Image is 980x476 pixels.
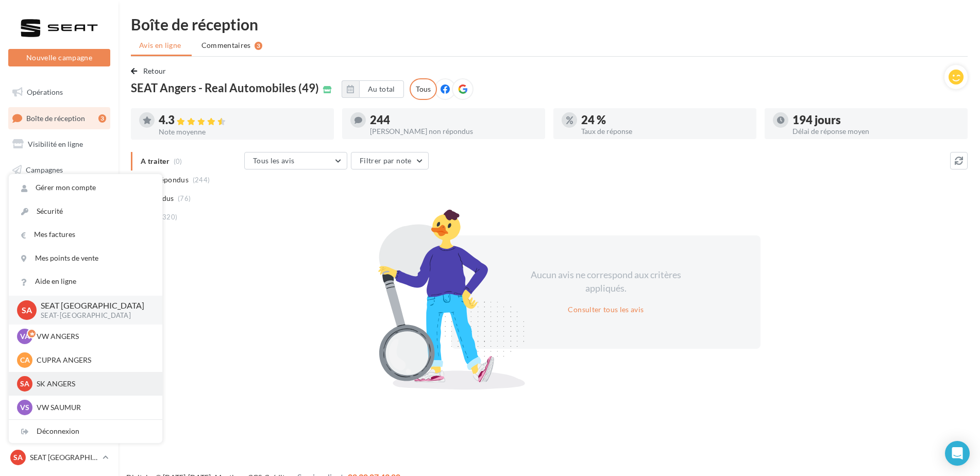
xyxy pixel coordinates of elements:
p: CUPRA ANGERS [37,355,150,365]
a: PLV et print personnalisable [6,262,112,292]
div: 4.3 [159,114,326,126]
a: Contacts [6,185,112,207]
span: Boîte de réception [26,113,85,122]
div: Tous [410,78,437,100]
a: SA SEAT [GEOGRAPHIC_DATA] [8,448,110,467]
span: (76) [178,194,191,202]
div: Open Intercom Messenger [945,441,970,466]
p: VW SAUMUR [37,402,150,413]
button: Au total [342,80,404,98]
button: Nouvelle campagne [8,49,110,66]
button: Retour [131,65,171,77]
div: Taux de réponse [581,128,748,135]
span: SA [20,379,29,389]
a: Gérer mon compte [9,176,162,199]
div: 3 [98,114,106,123]
span: SEAT Angers - Real Automobiles (49) [131,82,319,94]
span: CA [20,355,30,365]
a: Mes factures [9,223,162,246]
span: (244) [193,176,210,184]
button: Tous les avis [244,152,347,169]
a: Opérations [6,81,112,103]
span: Opérations [27,88,63,96]
a: Médiathèque [6,210,112,232]
a: Aide en ligne [9,270,162,293]
div: Note moyenne [159,128,326,135]
a: Campagnes DataOnDemand [6,296,112,326]
div: 244 [370,114,537,126]
div: Aucun avis ne correspond aux critères appliqués. [517,268,695,295]
a: Sécurité [9,200,162,223]
a: Visibilité en ligne [6,133,112,155]
button: Consulter tous les avis [564,303,648,316]
a: Campagnes [6,159,112,181]
span: Commentaires [201,40,251,50]
span: Tous les avis [253,156,295,165]
a: Mes points de vente [9,247,162,270]
div: Délai de réponse moyen [792,128,959,135]
a: Boîte de réception3 [6,107,112,129]
div: Boîte de réception [131,16,968,32]
p: SEAT-[GEOGRAPHIC_DATA] [41,311,146,320]
span: (320) [160,213,178,221]
span: VA [20,331,30,342]
div: [PERSON_NAME] non répondus [370,128,537,135]
div: Déconnexion [9,420,162,443]
button: Filtrer par note [351,152,429,169]
a: Calendrier [6,236,112,258]
div: 3 [255,42,262,50]
button: Au total [359,80,404,98]
span: Retour [143,66,166,75]
span: VS [20,402,29,413]
div: 24 % [581,114,748,126]
span: Non répondus [141,175,189,185]
span: SA [22,304,32,316]
span: Visibilité en ligne [28,140,83,148]
p: SK ANGERS [37,379,150,389]
p: VW ANGERS [37,331,150,342]
p: SEAT [GEOGRAPHIC_DATA] [41,300,146,312]
p: SEAT [GEOGRAPHIC_DATA] [30,452,98,463]
div: 194 jours [792,114,959,126]
span: SA [13,452,23,463]
span: Campagnes [26,165,63,174]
